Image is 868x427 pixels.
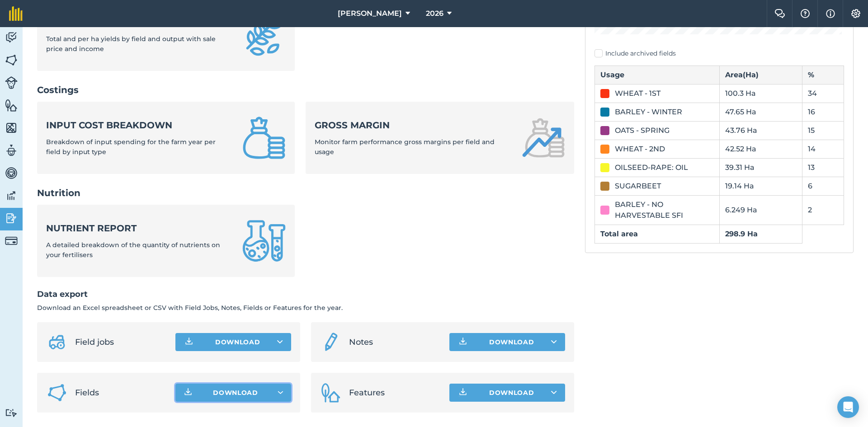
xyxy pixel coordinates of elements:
[46,119,231,131] strong: Input cost breakdown
[458,337,468,347] img: Download icon
[850,9,861,18] img: A cog icon
[5,76,18,89] img: svg+xml;base64,PD94bWwgdmVyc2lvbj0iMS4wIiBlbmNvZGluZz0idXRmLTgiPz4KPCEtLSBHZW5lcmF0b3I6IEFkb2JlIE...
[719,103,802,121] td: 47.65 Ha
[349,386,442,399] span: Features
[594,49,844,58] label: Include archived fields
[615,199,714,221] div: BARLEY - NO HARVESTABLE SFI
[802,195,844,225] td: 2
[615,125,670,136] div: OATS - SPRING
[802,84,844,103] td: 34
[800,9,811,18] img: A question mark icon
[719,195,802,225] td: 6.249 Ha
[5,166,18,180] img: svg+xml;base64,PD94bWwgdmVyc2lvbj0iMS4wIiBlbmNvZGluZz0idXRmLTgiPz4KPCEtLSBHZW5lcmF0b3I6IEFkb2JlIE...
[802,121,844,140] td: 15
[184,337,194,347] img: Download icon
[458,387,468,398] img: Download icon
[5,31,18,44] img: svg+xml;base64,PD94bWwgdmVyc2lvbj0iMS4wIiBlbmNvZGluZz0idXRmLTgiPz4KPCEtLSBHZW5lcmF0b3I6IEFkb2JlIE...
[37,187,574,199] h2: Nutrition
[426,8,443,19] span: 2026
[315,119,511,131] strong: Gross margin
[37,288,574,301] h2: Data export
[595,66,720,84] th: Usage
[802,103,844,121] td: 16
[615,181,661,192] div: SUGARBEET
[5,408,18,417] img: svg+xml;base64,PD94bWwgdmVyc2lvbj0iMS4wIiBlbmNvZGluZz0idXRmLTgiPz4KPCEtLSBHZW5lcmF0b3I6IEFkb2JlIE...
[175,384,291,402] button: Download
[46,241,220,259] span: A detailed breakdown of the quantity of nutrients on your fertilisers
[5,144,18,157] img: svg+xml;base64,PD94bWwgdmVyc2lvbj0iMS4wIiBlbmNvZGluZz0idXRmLTgiPz4KPCEtLSBHZW5lcmF0b3I6IEFkb2JlIE...
[242,13,286,56] img: Yield report
[46,138,216,156] span: Breakdown of input spending for the farm year per field by input type
[802,177,844,195] td: 6
[37,303,574,313] p: Download an Excel spreadsheet or CSV with Field Jobs, Notes, Fields or Features for the year.
[802,66,844,84] th: %
[5,211,18,225] img: svg+xml;base64,PD94bWwgdmVyc2lvbj0iMS4wIiBlbmNvZGluZz0idXRmLTgiPz4KPCEtLSBHZW5lcmF0b3I6IEFkb2JlIE...
[349,336,442,348] span: Notes
[338,8,402,19] span: [PERSON_NAME]
[826,8,835,19] img: svg+xml;base64,PHN2ZyB4bWxucz0iaHR0cDovL3d3dy53My5vcmcvMjAwMC9zdmciIHdpZHRoPSIxNyIgaGVpZ2h0PSIxNy...
[449,333,565,351] button: Download
[213,388,258,397] span: Download
[615,144,665,155] div: WHEAT - 2ND
[719,66,802,84] th: Area ( Ha )
[725,230,758,238] strong: 298.9 Ha
[37,102,295,174] a: Input cost breakdownBreakdown of input spending for the farm year per field by input type
[719,121,802,140] td: 43.76 Ha
[46,222,231,235] strong: Nutrient report
[242,116,286,160] img: Input cost breakdown
[37,84,574,96] h2: Costings
[719,158,802,177] td: 39.31 Ha
[37,205,295,277] a: Nutrient reportA detailed breakdown of the quantity of nutrients on your fertilisers
[600,230,638,238] strong: Total area
[320,331,342,353] img: svg+xml;base64,PD94bWwgdmVyc2lvbj0iMS4wIiBlbmNvZGluZz0idXRmLTgiPz4KPCEtLSBHZW5lcmF0b3I6IEFkb2JlIE...
[719,84,802,103] td: 100.3 Ha
[615,88,660,99] div: WHEAT - 1ST
[522,116,565,160] img: Gross margin
[75,386,168,399] span: Fields
[320,382,342,404] img: Features icon
[46,382,68,404] img: Fields icon
[242,219,286,263] img: Nutrient report
[719,177,802,195] td: 19.14 Ha
[175,333,291,351] button: Download
[449,384,565,402] button: Download
[719,140,802,158] td: 42.52 Ha
[615,162,688,173] div: OILSEED-RAPE: OIL
[802,158,844,177] td: 13
[75,336,168,348] span: Field jobs
[615,107,682,117] div: BARLEY - WINTER
[46,35,216,53] span: Total and per ha yields by field and output with sale price and income
[802,140,844,158] td: 14
[5,189,18,202] img: svg+xml;base64,PD94bWwgdmVyc2lvbj0iMS4wIiBlbmNvZGluZz0idXRmLTgiPz4KPCEtLSBHZW5lcmF0b3I6IEFkb2JlIE...
[306,102,574,174] a: Gross marginMonitor farm performance gross margins per field and usage
[5,99,18,112] img: svg+xml;base64,PHN2ZyB4bWxucz0iaHR0cDovL3d3dy53My5vcmcvMjAwMC9zdmciIHdpZHRoPSI1NiIgaGVpZ2h0PSI2MC...
[837,396,859,418] div: Open Intercom Messenger
[9,6,23,21] img: fieldmargin Logo
[774,9,785,18] img: Two speech bubbles overlapping with the left bubble in the forefront
[5,53,18,67] img: svg+xml;base64,PHN2ZyB4bWxucz0iaHR0cDovL3d3dy53My5vcmcvMjAwMC9zdmciIHdpZHRoPSI1NiIgaGVpZ2h0PSI2MC...
[5,121,18,135] img: svg+xml;base64,PHN2ZyB4bWxucz0iaHR0cDovL3d3dy53My5vcmcvMjAwMC9zdmciIHdpZHRoPSI1NiIgaGVpZ2h0PSI2MC...
[5,235,18,247] img: svg+xml;base64,PD94bWwgdmVyc2lvbj0iMS4wIiBlbmNvZGluZz0idXRmLTgiPz4KPCEtLSBHZW5lcmF0b3I6IEFkb2JlIE...
[315,138,495,156] span: Monitor farm performance gross margins per field and usage
[46,331,68,353] img: svg+xml;base64,PD94bWwgdmVyc2lvbj0iMS4wIiBlbmNvZGluZz0idXRmLTgiPz4KPCEtLSBHZW5lcmF0b3I6IEFkb2JlIE...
